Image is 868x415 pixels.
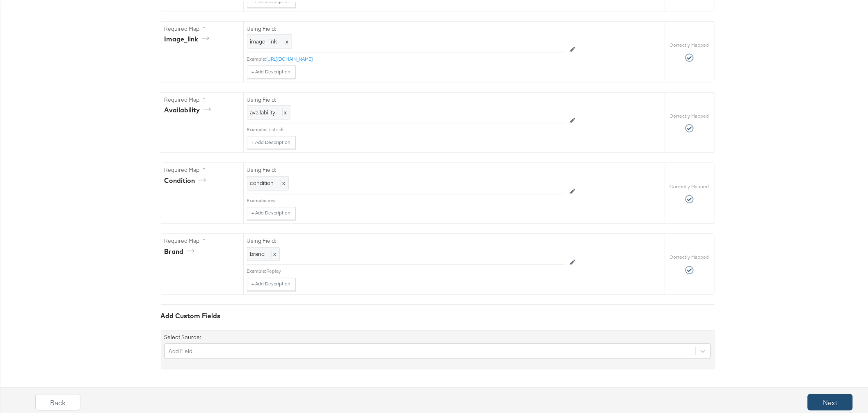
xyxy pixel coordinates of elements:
[267,196,565,203] div: new
[250,36,277,43] span: image_link
[267,267,565,273] div: Replay
[164,33,212,42] div: image_link
[164,23,240,31] label: Required Map: *
[808,392,853,409] button: Next
[169,346,193,354] div: Add Field
[267,54,313,60] a: [URL][DOMAIN_NAME]
[164,104,214,113] div: availability
[284,36,289,43] span: x
[247,276,296,290] button: + Add Description
[670,253,709,259] label: Correctly Mapped
[281,178,286,185] span: x
[35,392,80,409] button: Back
[267,125,565,132] div: in stock
[670,40,709,47] label: Correctly Mapped
[247,165,565,173] label: Using Field:
[247,23,565,31] label: Using Field:
[247,64,296,77] button: + Add Description
[247,205,296,219] button: + Add Description
[164,94,240,102] label: Required Map: *
[247,125,267,132] div: Example:
[282,107,287,114] span: x
[164,175,209,184] div: condition
[250,249,265,256] span: brand
[247,94,565,102] label: Using Field:
[250,178,274,185] span: condition
[161,310,715,319] div: Add Custom Fields
[164,332,201,340] label: Select Source:
[250,107,276,114] span: availability
[247,236,565,244] label: Using Field:
[247,135,296,148] button: + Add Description
[670,111,709,118] label: Correctly Mapped
[247,196,267,203] div: Example:
[164,236,240,244] label: Required Map: *
[164,165,240,173] label: Required Map: *
[670,182,709,189] label: Correctly Mapped
[272,249,276,256] span: x
[164,246,197,255] div: brand
[247,54,267,61] div: Example:
[247,267,267,273] div: Example:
